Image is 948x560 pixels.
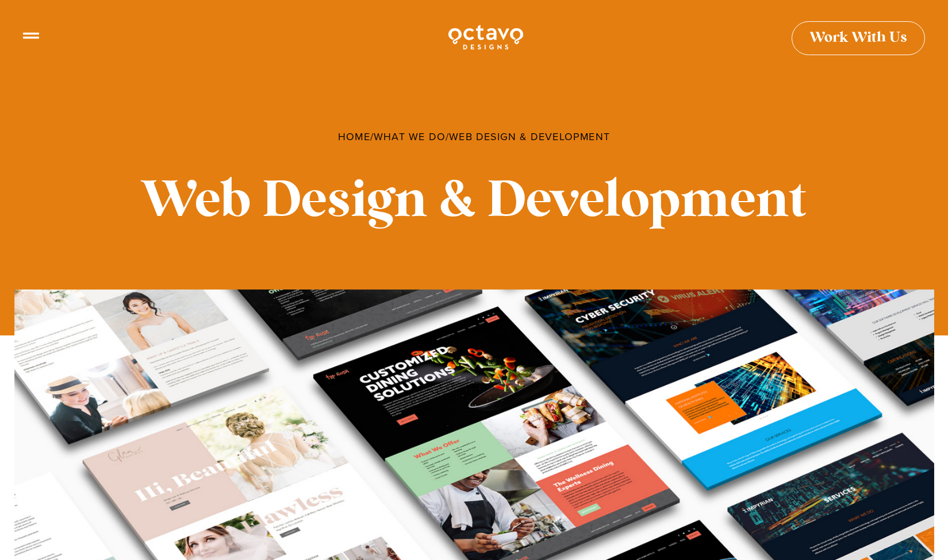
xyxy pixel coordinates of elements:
span: / / [338,129,610,144]
h1: Web Design & Development [72,171,877,232]
a: What We Do [374,129,446,144]
span: Web Design & Development [449,129,610,144]
a: Home [338,129,370,144]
